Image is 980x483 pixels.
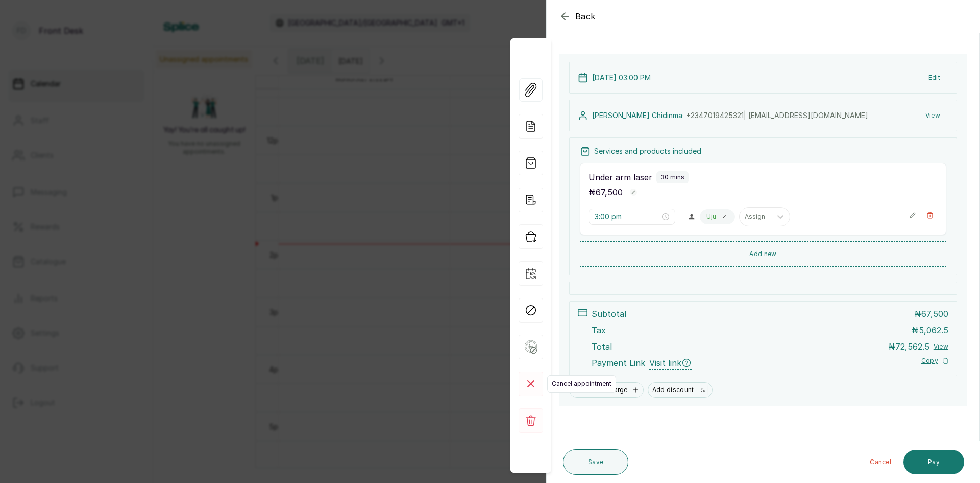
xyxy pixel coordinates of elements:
[589,171,652,183] p: Under arm laser
[649,357,692,370] span: Visit link
[917,106,948,125] button: View
[569,382,644,398] button: Add Extra Charge
[592,340,612,353] p: Total
[592,324,606,336] p: Tax
[895,341,929,352] span: 72,562.5
[903,450,964,474] button: Pay
[592,308,626,320] p: Subtotal
[595,211,660,222] input: Select time
[589,186,623,198] p: ₦
[706,213,716,221] p: Uju
[592,110,868,121] p: [PERSON_NAME] Chidinma ·
[596,187,623,197] span: 67,500
[912,324,948,336] p: ₦
[919,325,948,335] span: 5,062.5
[921,357,948,365] button: Copy
[934,342,948,351] button: View
[563,449,628,475] button: Save
[594,146,701,156] p: Services and products included
[592,357,645,370] span: Payment Link
[660,173,684,181] p: 30 mins
[519,372,543,396] div: Cancel appointment
[559,10,596,22] button: Back
[580,241,946,267] button: Add new
[888,340,929,353] p: ₦
[686,111,868,120] span: +234 7019425321 | [EMAIL_ADDRESS][DOMAIN_NAME]
[648,382,713,398] button: Add discount
[914,308,948,320] p: ₦
[575,10,596,22] span: Back
[592,73,651,83] p: [DATE] 03:00 PM
[920,68,948,87] button: Edit
[921,309,948,319] span: 67,500
[862,450,899,474] button: Cancel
